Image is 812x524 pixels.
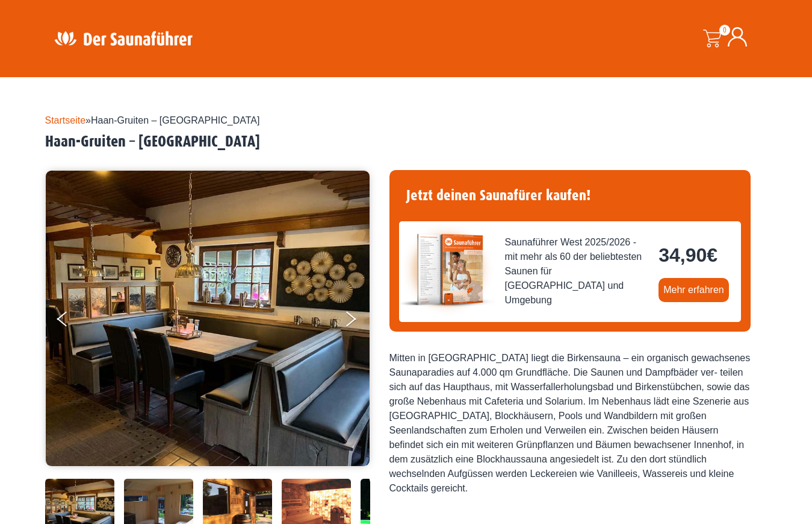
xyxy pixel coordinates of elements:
a: Mehr erfahren [659,278,729,302]
h4: Jetzt deinen Saunafürer kaufen! [399,180,741,212]
button: Previous [57,306,87,336]
div: Mitten in [GEOGRAPHIC_DATA] liegt die Birkensauna – ein organisch gewachsenes Saunaparadies auf 4... [389,351,751,496]
span: » [45,115,260,125]
span: 0 [719,25,730,36]
span: Saunaführer West 2025/2026 - mit mehr als 60 der beliebtesten Saunen für [GEOGRAPHIC_DATA] und Um... [505,235,649,308]
span: Haan-Gruiten – [GEOGRAPHIC_DATA] [91,115,259,125]
img: der-saunafuehrer-2025-west.jpg [399,221,495,318]
span: € [707,244,717,266]
a: Startseite [45,115,86,125]
bdi: 34,90 [659,244,717,266]
h2: Haan-Gruiten – [GEOGRAPHIC_DATA] [45,133,767,151]
button: Next [344,306,374,336]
